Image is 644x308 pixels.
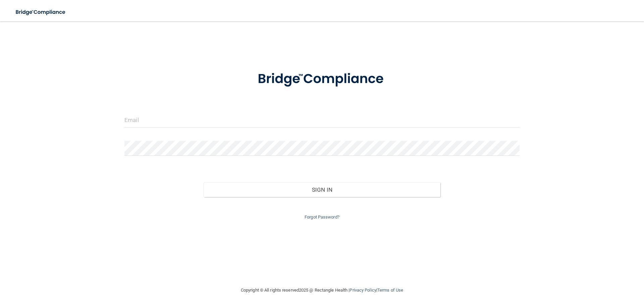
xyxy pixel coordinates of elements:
[124,113,520,128] input: Email
[305,214,339,220] a: Forgot Password?
[200,280,444,301] div: Copyright © All rights reserved 2025 @ Rectangle Health | |
[244,62,400,97] img: bridge_compliance_login_screen.278c3ca4.svg
[204,182,441,197] button: Sign In
[10,5,72,19] img: bridge_compliance_login_screen.278c3ca4.svg
[350,288,376,293] a: Privacy Policy
[377,288,403,293] a: Terms of Use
